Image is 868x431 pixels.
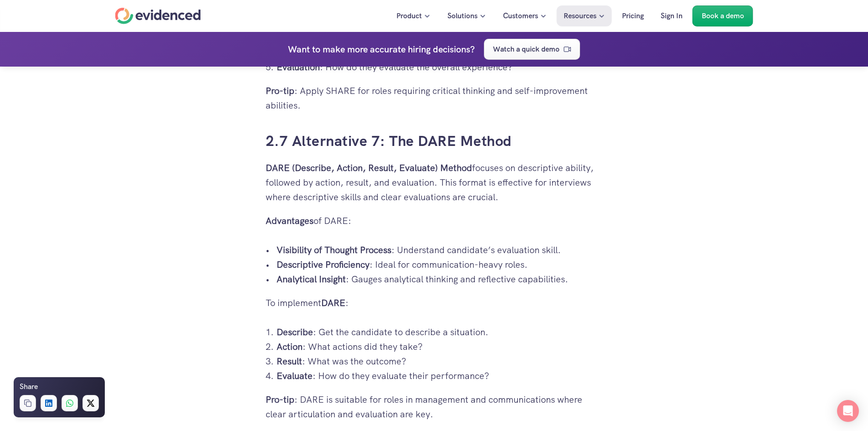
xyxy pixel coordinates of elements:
a: Watch a quick demo [484,39,580,60]
p: Pricing [622,10,644,22]
p: To implement : [266,296,603,310]
a: Sign In [654,5,689,26]
strong: Describe [277,326,313,338]
strong: Descriptive Proficiency [277,259,370,270]
h4: Want to make more accurate hiring decisions? [288,42,475,57]
p: : Ideal for communication-heavy roles. [277,257,603,272]
p: : DARE is suitable for roles in management and communications where clear articulation and evalua... [266,392,603,421]
p: : Get the candidate to describe a situation. [277,325,603,339]
a: Home [115,8,201,24]
a: Book a demo [693,5,753,26]
p: Resources [564,10,596,22]
strong: Action [277,341,303,353]
p: : What actions did they take? [277,339,603,354]
p: Solutions [447,10,478,22]
p: focuses on descriptive ability, followed by action, result, and evaluation. This format is effect... [266,161,603,204]
p: : Understand candidate’s evaluation skill. [277,243,603,257]
strong: Pro-tip [266,85,294,97]
strong: DARE [321,297,345,309]
strong: Visibility of Thought Process [277,244,391,256]
p: : What was the outcome? [277,354,603,369]
strong: DARE (Describe, Action, Result, Evaluate) Method [266,162,472,174]
p: : How do they evaluate their performance? [277,369,603,383]
p: of DARE: [266,213,603,228]
p: : Apply SHARE for roles requiring critical thinking and self-improvement abilities. [266,83,603,113]
a: 2.7 Alternative 7: The DARE Method [266,131,512,151]
p: : Gauges analytical thinking and reflective capabilities. [277,272,603,286]
p: Sign In [661,10,683,22]
p: Customers [503,10,538,22]
p: : How do they evaluate the overall experience? [277,60,603,74]
p: Product [396,10,422,22]
strong: Result [277,355,302,367]
strong: Evaluate [277,370,313,382]
strong: Evaluation [277,61,320,73]
h6: Share [20,381,38,393]
strong: Analytical Insight [277,273,346,285]
a: Pricing [615,5,651,26]
p: Watch a quick demo [493,43,560,55]
div: Open Intercom Messenger [837,400,859,422]
strong: Advantages [266,215,313,227]
strong: Pro-tip [266,394,294,405]
p: Book a demo [702,10,744,22]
